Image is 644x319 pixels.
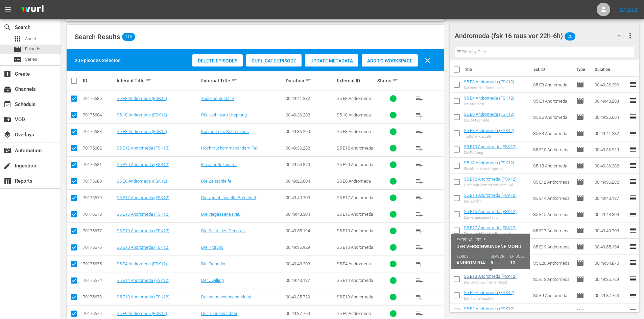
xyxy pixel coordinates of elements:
[201,311,237,316] a: Der Tunnelwächter
[415,243,423,251] span: playlist_add
[629,129,637,137] span: reorder
[231,78,237,84] span: sort
[464,209,517,214] a: S5 E15 Andromeda (FSK12)
[530,206,574,222] td: S5 E15 Andromeda
[592,125,629,141] td: 00:49:41.282
[201,145,258,151] a: Hochmut kommt vor dem Fall
[529,60,572,79] th: Ext. ID
[201,96,234,101] a: Tödliche Kristalle
[305,54,358,67] button: Update Metadata
[415,210,423,218] span: playlist_add
[411,256,427,272] button: playlist_add
[464,258,517,263] a: S5 E20 Andromeda (FSK12)
[286,212,334,217] div: 00:49:43.304
[464,102,514,106] div: Die Freundin
[83,278,115,283] div: 70175674
[411,289,427,305] button: playlist_add
[592,141,629,158] td: 00:49:36.929
[146,78,152,84] span: sort
[83,112,115,117] div: 70175684
[455,26,627,45] div: Andromeda (fsk 16 raus vor 22h-6h)
[83,311,115,316] div: 70175672
[201,228,246,233] a: Die Sekte des Generals
[201,129,249,134] a: Kabinett des Schreckens
[201,195,256,200] a: Die verschlüsselte Botschaft
[576,275,584,283] span: Episode
[464,199,517,204] div: Der Zwilling
[591,60,631,79] th: Duration
[629,259,637,267] span: reorder
[464,280,517,285] div: Der verschwundene Mond
[629,145,637,153] span: reorder
[576,210,584,218] span: Episode
[337,261,371,266] span: S5 E4 Andromeda
[415,260,423,268] span: playlist_add
[286,179,334,184] div: 00:49:26.604
[117,245,169,250] a: S5 E10 Andromeda (FSK12)
[83,212,115,217] div: 70175678
[337,145,373,151] span: S5 E12 Andromeda
[286,129,334,134] div: 00:49:36.290
[286,278,334,283] div: 00:49:43.137
[286,145,334,151] div: 00:49:36.282
[629,291,637,299] span: reorder
[337,311,371,316] span: S5 E9 Andromeda
[629,97,637,105] span: reorder
[3,85,11,93] span: Channels
[629,161,637,169] span: reorder
[592,255,629,271] td: 00:49:54.870
[592,206,629,222] td: 00:49:43.304
[592,190,629,206] td: 00:49:43.137
[286,228,334,233] div: 00:49:55.194
[592,222,629,239] td: 00:49:40.703
[572,60,591,79] th: Type
[464,79,514,84] a: S5 E3 Andromeda (FSK12)
[424,56,432,64] span: clear
[576,97,584,105] span: Episode
[411,90,427,107] button: playlist_add
[576,162,584,170] span: Episode
[14,35,22,43] span: Asset
[246,58,302,63] span: Duplicate Episode
[592,271,629,287] td: 00:49:35.729
[83,294,115,299] div: 70175673
[530,239,574,255] td: S5 E19 Andromeda
[246,54,302,67] button: Duplicate Episode
[337,96,371,101] span: S5 E8 Andromeda
[411,157,427,173] button: playlist_add
[576,259,584,267] span: Episode
[3,100,11,108] span: Schedule
[629,178,637,186] span: reorder
[464,118,514,123] div: Die Zeitschleife
[629,194,637,202] span: reorder
[286,112,334,117] div: 00:49:36.282
[576,308,584,316] span: Episode
[576,145,584,154] span: Episode
[337,78,375,83] div: External ID
[464,215,517,220] div: Die vergessene Frau
[464,86,514,90] div: Kabinett des Schreckens
[286,261,334,266] div: 00:49:43.203
[117,261,167,266] a: S5 E4 Andromeda (FSK12)
[464,225,517,230] a: S5 E17 Andromeda (FSK12)
[117,145,169,151] a: S5 E12 Andromeda (FSK12)
[415,95,423,103] span: playlist_add
[25,46,40,52] span: Episode
[576,291,584,299] span: Episode
[305,58,358,63] span: Update Metadata
[411,124,427,140] button: playlist_add
[201,245,223,250] a: Die Prüfung
[592,174,629,190] td: 00:49:36.282
[415,111,423,119] span: playlist_add
[117,162,169,167] a: S5 E20 Andromeda (FSK12)
[620,7,638,12] a: Sign Out
[117,77,199,85] div: Internal Title
[117,96,167,101] a: S5 E8 Andromeda (FSK12)
[337,179,371,184] span: S5 E6 Andromeda
[122,33,135,41] span: 110
[201,77,284,85] div: External Title
[337,294,373,299] span: S5 E13 Andromeda
[4,5,12,14] span: menu
[629,113,637,121] span: reorder
[415,227,423,235] span: playlist_add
